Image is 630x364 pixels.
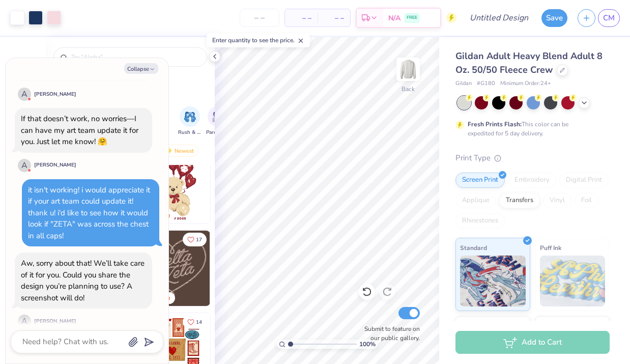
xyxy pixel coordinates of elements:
[359,324,420,343] label: Submit to feature on our public gallery.
[359,340,376,349] span: 100 %
[21,258,145,303] div: Aw, sorry about that! We’ll take care of it for you. Could you share the design you’re planning t...
[324,13,344,23] span: – –
[70,52,201,62] input: Try "Alpha"
[160,145,198,157] div: Newest
[462,8,536,28] input: Untitled Design
[460,256,526,306] img: Standard
[206,106,230,136] button: filter button
[468,120,522,128] strong: Fresh Prints Flash:
[18,315,31,328] div: A
[178,106,202,136] div: filter for Rush & Bid
[455,152,610,164] div: Print Type
[184,111,196,123] img: Rush & Bid Image
[212,111,224,123] img: Parent's Weekend Image
[183,315,207,329] button: Like
[206,129,230,136] span: Parent's Weekend
[455,173,505,188] div: Screen Print
[34,91,76,98] div: [PERSON_NAME]
[183,233,207,246] button: Like
[34,318,76,325] div: [PERSON_NAME]
[196,237,202,242] span: 17
[206,106,230,136] div: filter for Parent's Weekend
[508,173,556,188] div: Embroidery
[207,33,310,47] div: Enter quantity to see the price.
[135,148,210,223] img: 587403a7-0594-4a7f-b2bd-0ca67a3ff8dd
[598,9,620,27] a: CM
[124,63,158,74] button: Collapse
[460,242,487,253] span: Standard
[21,114,138,147] div: If that doesn’t work, no worries—I can have my art team update it for you. Just let me know! 🤗
[603,12,615,24] span: CM
[499,193,540,208] div: Transfers
[210,231,285,306] img: ead2b24a-117b-4488-9b34-c08fd5176a7b
[455,213,505,229] div: Rhinestones
[388,13,400,23] span: N/A
[477,79,495,88] span: # G180
[398,59,418,79] img: Back
[455,50,603,76] span: Gildan Adult Heavy Blend Adult 8 Oz. 50/50 Fleece Crew
[541,9,567,27] button: Save
[543,193,571,208] div: Vinyl
[135,231,210,306] img: 12710c6a-dcc0-49ce-8688-7fe8d5f96fe2
[407,14,417,21] span: FREE
[402,85,415,94] div: Back
[559,173,609,188] div: Digital Print
[178,106,202,136] button: filter button
[575,193,598,208] div: Foil
[500,79,551,88] span: Minimum Order: 24 +
[540,256,606,306] img: Puff Ink
[291,13,311,23] span: – –
[18,88,31,101] div: A
[28,185,150,241] div: it isn't working! i would appreciate it if your art team could update it! thank u! i'd like to se...
[210,148,285,223] img: e74243e0-e378-47aa-a400-bc6bcb25063a
[34,161,76,169] div: [PERSON_NAME]
[455,79,472,88] span: Gildan
[540,242,561,253] span: Puff Ink
[468,120,593,138] div: This color can be expedited for 5 day delivery.
[178,129,202,136] span: Rush & Bid
[240,9,279,27] input: – –
[196,320,202,325] span: 14
[455,193,496,208] div: Applique
[18,159,31,172] div: A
